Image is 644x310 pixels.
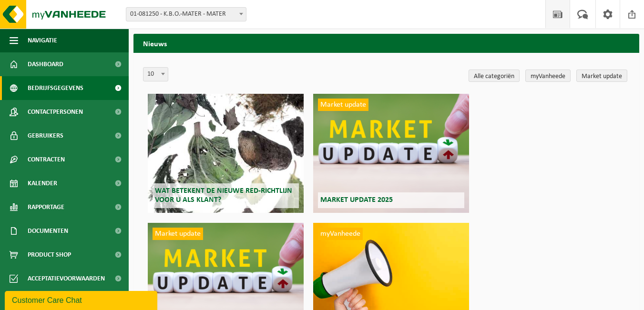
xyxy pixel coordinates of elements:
a: Market update [576,70,627,82]
span: 10 [143,67,168,81]
span: Product Shop [28,243,71,267]
span: 01-081250 - K.B.O.-MATER - MATER [126,8,246,21]
h2: Nieuws [133,34,639,52]
span: 01-081250 - K.B.O.-MATER - MATER [126,7,246,21]
a: myVanheede [525,70,571,82]
span: Bedrijfsgegevens [28,76,83,100]
span: Kalender [28,171,57,195]
span: Market update [318,99,368,111]
a: Wat betekent de nieuwe RED-richtlijn voor u als klant? [148,94,304,213]
span: 10 [143,68,168,81]
span: Rapportage [28,195,64,219]
span: Wat betekent de nieuwe RED-richtlijn voor u als klant? [155,187,292,204]
span: Market update [153,228,203,240]
span: myVanheede [318,228,363,240]
span: Gebruikers [28,124,63,148]
span: Documenten [28,219,68,243]
span: Navigatie [28,29,57,52]
iframe: chat widget [5,289,159,310]
a: Market update Market update 2025 [313,94,469,213]
a: Alle categoriën [469,70,520,82]
span: Dashboard [28,52,63,76]
span: Contracten [28,148,65,171]
span: Contactpersonen [28,100,83,124]
span: Market update 2025 [320,196,393,204]
span: Acceptatievoorwaarden [28,267,105,290]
